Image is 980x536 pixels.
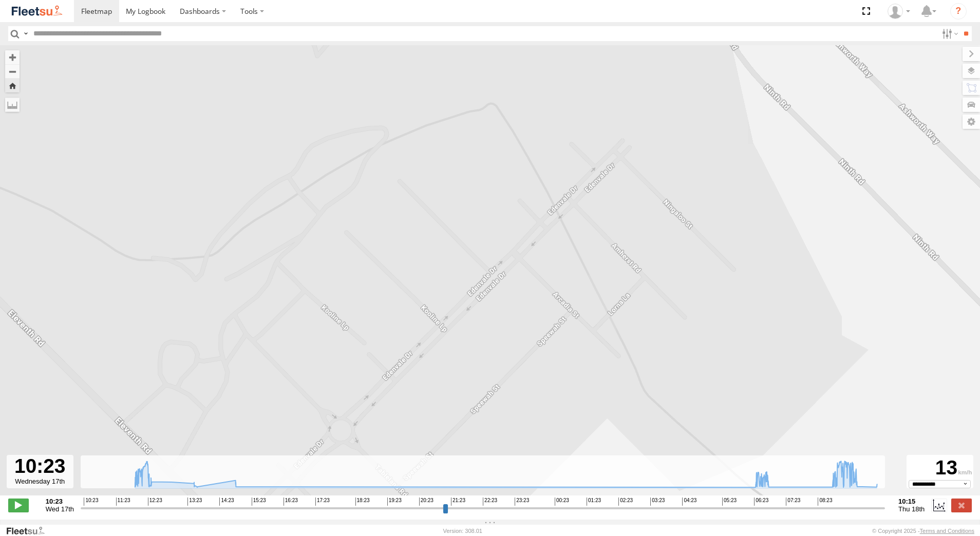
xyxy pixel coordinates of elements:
span: 04:23 [682,497,696,506]
span: 02:23 [618,497,633,506]
i: ? [950,3,967,20]
span: 17:23 [315,497,330,506]
span: 19:23 [387,497,402,506]
span: 13:23 [187,497,202,506]
label: Search Filter Options [938,26,960,41]
label: Measure [5,98,20,112]
span: 22:23 [483,497,497,506]
span: 10:23 [84,497,98,506]
img: fleetsu-logo-horizontal.svg [10,4,64,18]
label: Map Settings [963,114,980,129]
label: Play/Stop [8,499,29,512]
button: Zoom in [5,50,20,64]
span: Wed 17th Sep 2025 [46,505,74,513]
strong: 10:23 [46,497,74,505]
label: Search Query [22,26,30,41]
span: 11:23 [116,497,130,506]
div: Version: 308.01 [443,528,482,534]
strong: 10:15 [898,497,925,505]
span: 20:23 [419,497,434,506]
span: 21:23 [451,497,465,506]
span: 05:23 [722,497,737,506]
div: TheMaker Systems [884,4,914,19]
span: 18:23 [355,497,370,506]
span: 00:23 [555,497,569,506]
span: 07:23 [786,497,800,506]
a: Visit our Website [6,526,53,536]
span: 23:23 [515,497,529,506]
button: Zoom Home [5,79,20,92]
span: 03:23 [650,497,665,506]
span: Thu 18th Sep 2025 [898,505,925,513]
span: 14:23 [219,497,234,506]
button: Zoom out [5,64,20,79]
span: 08:23 [818,497,832,506]
a: Terms and Conditions [920,528,974,534]
span: 16:23 [284,497,298,506]
span: 01:23 [587,497,601,506]
span: 06:23 [754,497,768,506]
span: 12:23 [148,497,162,506]
span: 15:23 [252,497,266,506]
div: © Copyright 2025 - [872,528,974,534]
label: Close [951,499,972,512]
div: 13 [908,456,972,480]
